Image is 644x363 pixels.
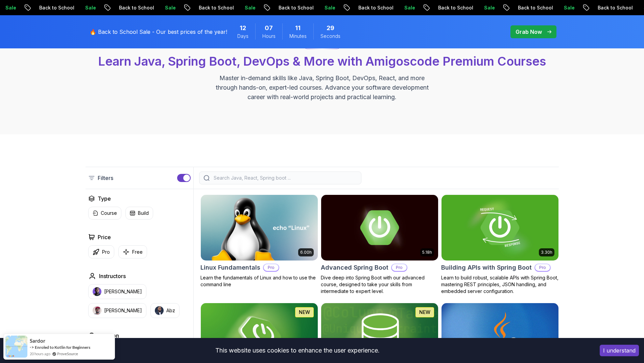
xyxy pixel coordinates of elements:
[201,195,318,260] img: Linux Fundamentals card
[101,210,117,217] p: Course
[600,345,639,356] button: Accept cookies
[321,195,438,295] a: Advanced Spring Boot card5.18hAdvanced Spring BootProDive deep into Spring Boot with our advanced...
[200,274,318,288] p: Learn the fundamentals of Linux and how to use the command line
[106,4,152,11] p: Back to School
[98,233,111,241] h2: Price
[441,263,532,272] h2: Building APIs with Spring Boot
[138,210,149,217] p: Build
[88,207,121,220] button: Course
[321,195,438,260] img: Advanced Spring Boot card
[289,33,307,40] span: Minutes
[88,284,146,299] button: instructor img[PERSON_NAME]
[441,195,559,295] a: Building APIs with Spring Boot card3.30hBuilding APIs with Spring BootProLearn to build robust, s...
[209,73,436,102] p: Master in-demand skills like Java, Spring Boot, DevOps, React, and more through hands-on, expert-...
[425,4,471,11] p: Back to School
[232,4,254,11] p: Sale
[98,332,119,340] h2: Duration
[585,4,631,11] p: Back to School
[327,23,334,33] span: 29 Seconds
[35,345,90,350] a: Enroled to Kotlin for Beginners
[295,23,301,33] span: 11 Minutes
[132,249,143,255] p: Free
[5,336,27,358] img: provesource social proof notification image
[88,303,146,318] button: instructor img[PERSON_NAME]
[125,207,153,220] button: Build
[541,250,552,255] p: 3.30h
[300,250,312,255] p: 6.00h
[212,175,357,181] input: Search Java, React, Spring boot ...
[98,54,546,69] span: Learn Java, Spring Boot, DevOps & More with Amigoscode Premium Courses
[551,4,573,11] p: Sale
[265,23,273,33] span: 7 Hours
[516,28,542,36] p: Grab Now
[118,245,147,258] button: Free
[98,195,111,203] h2: Type
[98,174,113,182] p: Filters
[152,4,174,11] p: Sale
[262,33,276,40] span: Hours
[264,264,279,271] p: Pro
[200,195,318,288] a: Linux Fundamentals card6.00hLinux FundamentalsProLearn the fundamentals of Linux and how to use t...
[422,250,432,255] p: 5.18h
[88,245,114,258] button: Pro
[186,4,232,11] p: Back to School
[26,4,72,11] p: Back to School
[419,309,430,316] p: NEW
[155,306,164,315] img: instructor img
[391,4,413,11] p: Sale
[102,249,110,255] p: Pro
[72,4,94,11] p: Sale
[505,4,551,11] p: Back to School
[166,307,175,314] p: Abz
[320,33,340,40] span: Seconds
[104,307,142,314] p: [PERSON_NAME]
[5,343,590,358] div: This website uses cookies to enhance the user experience.
[392,264,407,271] p: Pro
[266,4,312,11] p: Back to School
[321,274,438,295] p: Dive deep into Spring Boot with our advanced course, designed to take your skills from intermedia...
[312,4,333,11] p: Sale
[30,344,34,350] span: ->
[237,33,248,40] span: Days
[299,309,310,316] p: NEW
[30,351,50,357] span: 20 hours ago
[200,263,260,272] h2: Linux Fundamentals
[442,195,558,260] img: Building APIs with Spring Boot card
[321,263,388,272] h2: Advanced Spring Boot
[535,264,550,271] p: Pro
[57,351,78,357] a: ProveSource
[93,287,101,296] img: instructor img
[150,303,180,318] button: instructor imgAbz
[441,274,559,295] p: Learn to build robust, scalable APIs with Spring Boot, mastering REST principles, JSON handling, ...
[471,4,493,11] p: Sale
[345,4,391,11] p: Back to School
[99,272,126,280] h2: Instructors
[90,28,227,36] p: 🔥 Back to School Sale - Our best prices of the year!
[30,338,45,344] span: Sardor
[104,288,142,295] p: [PERSON_NAME]
[240,23,246,33] span: 12 Days
[93,306,101,315] img: instructor img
